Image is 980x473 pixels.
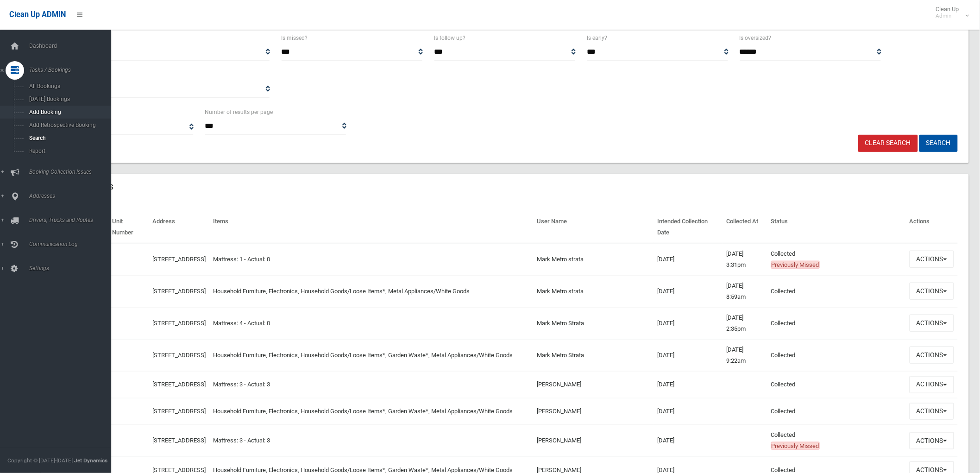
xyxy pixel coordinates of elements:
[209,275,533,307] td: Household Furniture, Electronics, Household Goods/Loose Items*, Metal Appliances/White Goods
[767,275,906,307] td: Collected
[910,347,954,364] button: Actions
[910,315,954,332] button: Actions
[910,432,954,449] button: Actions
[209,211,533,243] th: Items
[906,211,958,243] th: Actions
[723,339,767,371] td: [DATE] 9:22am
[910,403,954,420] button: Actions
[771,261,820,269] span: Previously Missed
[205,107,273,117] label: Number of results per page
[149,211,209,243] th: Address
[653,211,723,243] th: Intended Collection Date
[209,425,533,457] td: Mattress: 3 - Actual: 3
[152,381,206,388] a: [STREET_ADDRESS]
[653,307,723,339] td: [DATE]
[26,96,111,102] span: [DATE] Bookings
[26,241,119,247] span: Communication Log
[858,135,918,152] a: Clear Search
[653,339,723,371] td: [DATE]
[26,265,119,271] span: Settings
[533,211,653,243] th: User Name
[533,307,653,339] td: Mark Metro Strata
[26,193,119,199] span: Addresses
[723,211,767,243] th: Collected At
[723,243,767,276] td: [DATE] 3:31pm
[209,243,533,276] td: Mattress: 1 - Actual: 0
[434,33,465,43] label: Is follow up?
[209,339,533,371] td: Household Furniture, Electronics, Household Goods/Loose Items*, Garden Waste*, Metal Appliances/W...
[74,457,107,464] strong: Jet Dynamics
[910,251,954,268] button: Actions
[653,243,723,276] td: [DATE]
[281,33,308,43] label: Is missed?
[771,442,820,450] span: Previously Missed
[533,339,653,371] td: Mark Metro Strata
[767,425,906,457] td: Collected
[26,43,119,49] span: Dashboard
[26,135,111,141] span: Search
[723,275,767,307] td: [DATE] 8:59am
[919,135,958,152] button: Search
[108,211,149,243] th: Unit Number
[767,339,906,371] td: Collected
[152,408,206,415] a: [STREET_ADDRESS]
[152,256,206,263] a: [STREET_ADDRESS]
[9,10,66,19] span: Clean Up ADMIN
[767,398,906,425] td: Collected
[931,6,968,19] span: Clean Up
[26,122,111,128] span: Add Retrospective Booking
[767,211,906,243] th: Status
[26,217,119,223] span: Drivers, Trucks and Routes
[767,307,906,339] td: Collected
[910,376,954,393] button: Actions
[723,307,767,339] td: [DATE] 2:35pm
[653,425,723,457] td: [DATE]
[653,275,723,307] td: [DATE]
[533,398,653,425] td: [PERSON_NAME]
[533,371,653,398] td: [PERSON_NAME]
[26,169,119,175] span: Booking Collection Issues
[7,457,73,464] span: Copyright © [DATE]-[DATE]
[767,371,906,398] td: Collected
[152,320,206,327] a: [STREET_ADDRESS]
[209,371,533,398] td: Mattress: 3 - Actual: 3
[910,283,954,300] button: Actions
[152,352,206,359] a: [STREET_ADDRESS]
[936,13,959,19] small: Admin
[209,307,533,339] td: Mattress: 4 - Actual: 0
[26,67,119,73] span: Tasks / Bookings
[653,398,723,425] td: [DATE]
[533,425,653,457] td: [PERSON_NAME]
[152,288,206,295] a: [STREET_ADDRESS]
[587,33,607,43] label: Is early?
[533,243,653,276] td: Mark Metro strata
[767,243,906,276] td: Collected
[26,148,111,154] span: Report
[209,398,533,425] td: Household Furniture, Electronics, Household Goods/Loose Items*, Garden Waste*, Metal Appliances/W...
[152,437,206,444] a: [STREET_ADDRESS]
[26,109,111,115] span: Add Booking
[533,275,653,307] td: Mark Metro strata
[26,83,111,89] span: All Bookings
[653,371,723,398] td: [DATE]
[740,33,772,43] label: Is oversized?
